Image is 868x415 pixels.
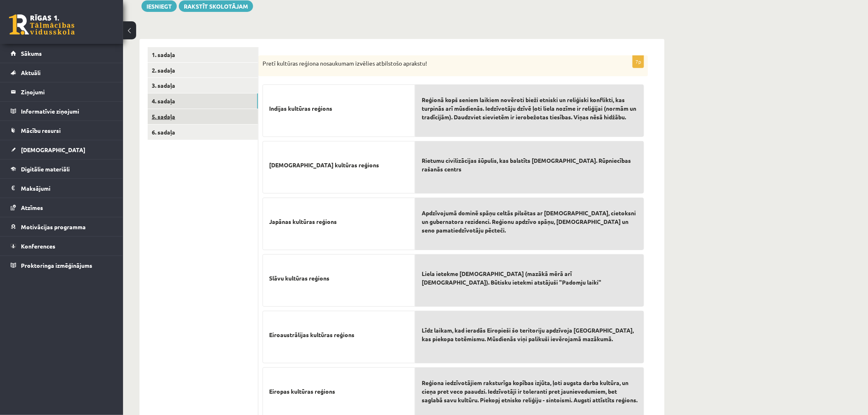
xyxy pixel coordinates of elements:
[422,379,637,404] span: Reģiona iedzīvotājiem raksturīga kopības izjūta, ļoti augsta darba kultūra, un cieņa pret veco pa...
[21,82,113,101] legend: Ziņojumi
[21,179,113,198] legend: Maksājumi
[269,104,332,113] span: Indijas kultūras reģions
[11,160,113,178] a: Digitālie materiāli
[269,387,335,396] span: Eiropas kultūras reģions
[11,140,113,159] a: [DEMOGRAPHIC_DATA]
[21,50,42,57] span: Sākums
[11,237,113,255] a: Konferences
[21,242,55,250] span: Konferences
[21,204,43,211] span: Atzīmes
[21,165,70,173] span: Digitālie materiāli
[142,0,177,12] button: Iesniegt
[148,125,258,140] a: 6. sadaļa
[148,109,258,124] a: 5. sadaļa
[11,44,113,63] a: Sākums
[148,63,258,78] a: 2. sadaļa
[422,96,637,121] span: Reģionā kopš seniem laikiem novēroti bieži etniski un reliģiski konflikti, kas turpinās arī mūsdi...
[11,217,113,236] a: Motivācijas programma
[633,55,644,68] p: 7p
[148,47,258,62] a: 1. sadaļa
[11,82,113,101] a: Ziņojumi
[269,274,329,283] span: Slāvu kultūras reģions
[11,256,113,275] a: Proktoringa izmēģinājums
[269,161,379,169] span: [DEMOGRAPHIC_DATA] kultūras reģions
[21,223,86,230] span: Motivācijas programma
[422,269,637,287] span: Liela ietekme [DEMOGRAPHIC_DATA] (mazākā mērā arī [DEMOGRAPHIC_DATA]). Būtisku ietekmi atstājuši ...
[148,93,258,109] a: 4. sadaļa
[9,14,75,35] a: Rīgas 1. Tālmācības vidusskola
[179,0,253,12] a: Rakstīt skolotājam
[21,102,113,121] legend: Informatīvie ziņojumi
[148,78,258,93] a: 3. sadaļa
[21,127,61,134] span: Mācību resursi
[422,156,637,173] span: Rietumu civilizācijas šūpulis, kas balstīts [DEMOGRAPHIC_DATA]. Rūpniecības rašanās centrs
[11,179,113,198] a: Maksājumi
[11,198,113,217] a: Atzīmes
[11,102,113,121] a: Informatīvie ziņojumi
[21,69,41,76] span: Aktuāli
[263,59,603,68] p: Pretī kultūras reģiona nosaukumam izvēlies atbilstošo aprakstu!
[422,209,637,235] span: Apdzīvojumā dominē spāņu celtās pilsētas ar [DEMOGRAPHIC_DATA], cietoksni un gubernatora rezidenc...
[11,63,113,82] a: Aktuāli
[11,121,113,140] a: Mācību resursi
[422,326,637,343] span: Līdz laikam, kad ieradās Eiropieši šo teritoriju apdzīvoja [GEOGRAPHIC_DATA], kas piekopa totēmis...
[269,331,354,339] span: Eiroaustrālijas kultūras reģions
[21,262,92,269] span: Proktoringa izmēģinājums
[269,217,337,226] span: Japānas kultūras reģions
[21,146,85,153] span: [DEMOGRAPHIC_DATA]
